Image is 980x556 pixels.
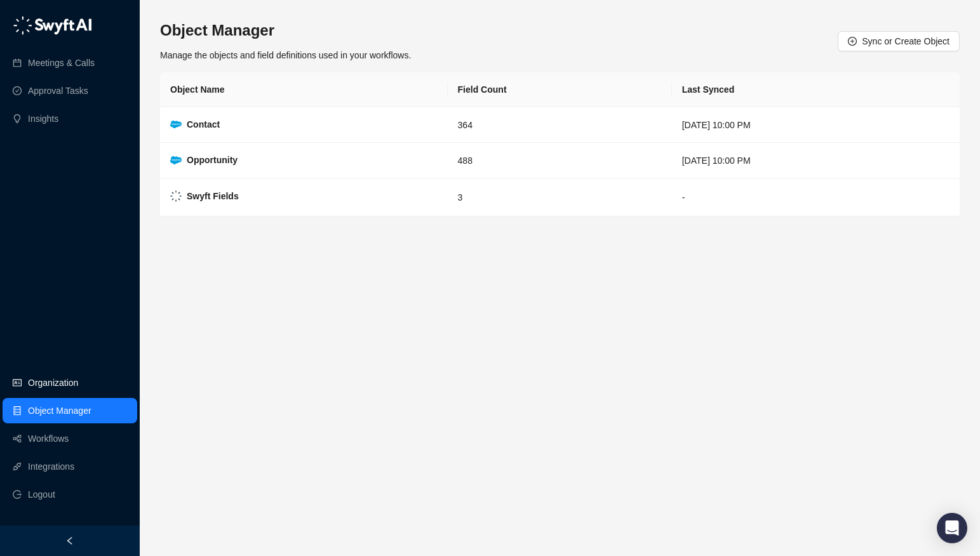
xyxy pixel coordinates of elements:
a: Workflows [28,426,69,451]
img: salesforce-ChMvK6Xa.png [170,156,182,164]
td: 3 [448,179,672,216]
strong: Contact [187,119,220,129]
h3: Object Manager [160,20,411,41]
a: Object Manager [28,398,91,423]
a: Insights [28,106,58,131]
strong: Opportunity [187,155,238,165]
th: Field Count [448,72,672,107]
img: salesforce-ChMvK6Xa.png [170,121,182,129]
a: Approval Tasks [28,78,88,103]
span: logout [13,490,22,499]
th: Object Name [160,72,448,107]
span: Sync or Create Object [862,34,950,48]
img: Swyft Logo [170,190,182,202]
strong: Swyft Fields [187,191,239,201]
a: Integrations [28,454,74,479]
span: Logout [28,482,55,507]
div: Open Intercom Messenger [937,513,967,543]
td: - [672,179,960,216]
td: [DATE] 10:00 PM [672,143,960,178]
img: logo-05li4sbe.png [13,16,92,35]
td: [DATE] 10:00 PM [672,107,960,143]
td: 364 [448,107,672,143]
a: Meetings & Calls [28,50,95,76]
button: Sync or Create Object [838,31,960,51]
span: plus-circle [848,37,857,46]
th: Last Synced [672,72,960,107]
span: Manage the objects and field definitions used in your workflows. [160,50,411,60]
span: left [65,536,74,545]
a: Organization [28,370,78,395]
td: 488 [448,143,672,178]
